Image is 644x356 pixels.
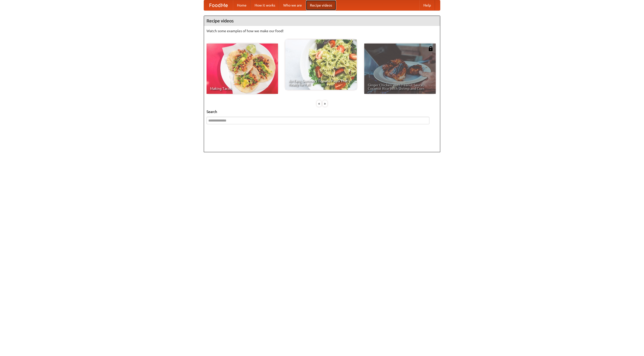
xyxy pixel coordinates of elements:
a: Who we are [279,0,306,10]
a: FoodMe [204,0,233,10]
span: Making Tacos [210,87,274,90]
a: How it works [251,0,279,10]
span: An Easy, Summery Tomato Pasta That's Ready for Fall [289,79,353,86]
p: Watch some examples of how we make our food! [207,28,437,33]
a: An Easy, Summery Tomato Pasta That's Ready for Fall [285,39,357,90]
a: Recipe videos [306,0,336,10]
div: » [323,100,327,107]
h5: Search [207,109,437,114]
a: Making Tacos [207,44,278,94]
h4: Recipe videos [204,16,440,26]
a: Home [233,0,251,10]
img: 483408.png [428,46,433,51]
div: « [317,100,321,107]
a: Help [419,0,435,10]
